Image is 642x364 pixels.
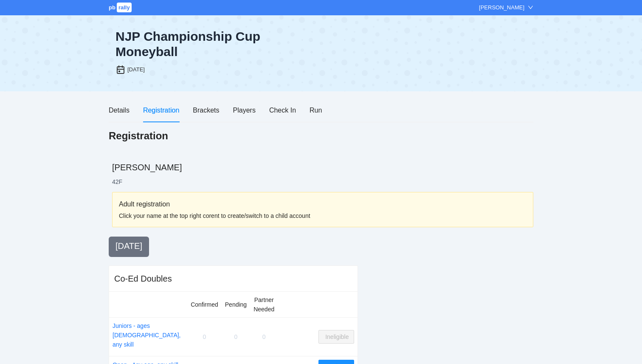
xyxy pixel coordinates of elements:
span: [DATE] [115,241,142,251]
div: Players [233,105,256,116]
div: Click your name at the top right corent to create/switch to a child account [119,211,527,220]
span: down [528,5,533,10]
span: 0 [234,333,238,340]
h2: [PERSON_NAME] [112,161,533,173]
div: Details [109,105,130,116]
a: Juniors - ages [DEMOGRAPHIC_DATA], any skill [113,321,184,349]
div: Run [310,105,322,116]
div: Confirmed [191,300,218,309]
div: Partner Needed [253,295,274,314]
div: Check In [269,105,296,116]
button: Ineligible [318,330,354,344]
span: 0 [262,333,266,340]
span: rally [117,3,132,12]
a: pbrally [109,4,133,11]
span: pb [109,4,115,11]
div: NJP Championship Cup Moneyball [115,29,314,59]
div: Brackets [193,105,219,116]
div: Registration [143,105,179,116]
div: [PERSON_NAME] [479,3,524,12]
span: 0 [203,333,206,340]
h1: Registration [109,129,168,143]
li: 42 F [112,178,122,186]
div: [DATE] [127,65,145,74]
div: Pending [225,300,247,309]
div: Co-Ed Doubles [114,273,172,285]
div: Adult registration [119,199,527,209]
